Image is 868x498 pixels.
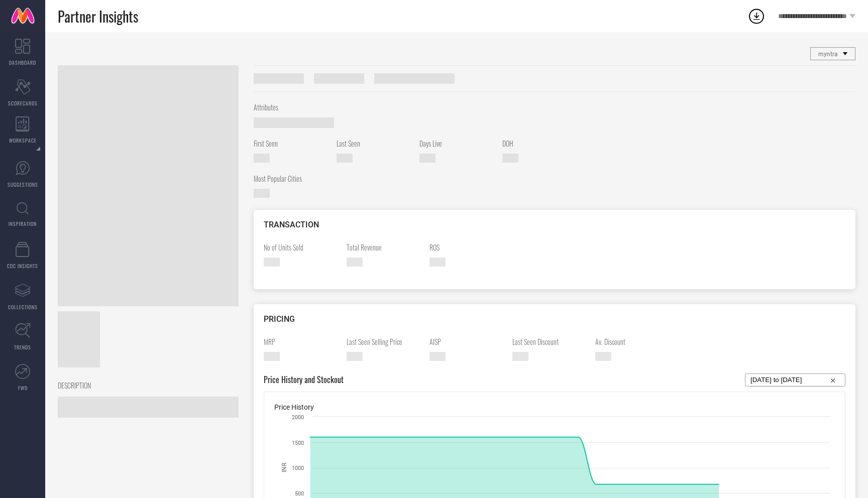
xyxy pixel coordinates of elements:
[429,336,505,347] span: AISP
[750,374,840,386] input: Select...
[502,154,518,163] span: —
[8,303,38,311] span: COLLECTIONS
[337,138,412,149] span: Last Seen
[429,352,446,361] span: —
[595,352,611,361] span: —
[58,397,239,418] span: —
[9,59,36,66] span: DASHBOARD
[264,220,845,229] div: TRANSACTION
[419,154,436,163] span: —
[281,462,288,472] text: INR
[7,262,38,270] span: CDC INSIGHTS
[264,336,339,347] span: MRP
[347,336,422,347] span: Last Seen Selling Price
[18,384,28,392] span: FWD
[818,51,838,58] span: myntra
[264,314,845,324] div: PRICING
[429,258,446,267] span: —
[347,258,363,267] span: —
[264,258,280,267] span: —
[8,181,38,188] span: SUGGESTIONS
[419,138,495,149] span: Days Live
[512,352,528,361] span: —
[337,154,353,163] span: —
[295,490,304,497] text: 500
[292,465,304,471] text: 1000
[254,173,329,184] span: Most Popular Cities
[254,189,270,198] span: —
[595,336,671,347] span: Av. Discount
[58,6,138,27] span: Partner Insights
[264,374,344,387] span: Price History and Stockout
[264,352,280,361] span: —
[502,138,578,149] span: DOH
[347,352,363,361] span: —
[254,73,304,84] span: Style ID #
[274,403,314,411] span: Price History
[8,99,38,107] span: SCORECARDS
[512,336,588,347] span: Last Seen Discount
[9,137,37,144] span: WORKSPACE
[254,138,329,149] span: First Seen
[9,220,37,227] span: INSPIRATION
[429,242,505,253] span: ROS
[14,343,31,351] span: TRENDS
[254,102,848,112] span: Attributes
[747,7,766,25] div: Open download list
[254,154,270,163] span: —
[254,117,334,128] span: —
[264,242,339,253] span: No of Units Sold
[292,440,304,446] text: 1500
[58,380,231,391] span: DESCRIPTION
[347,242,422,253] span: Total Revenue
[292,414,304,421] text: 2000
